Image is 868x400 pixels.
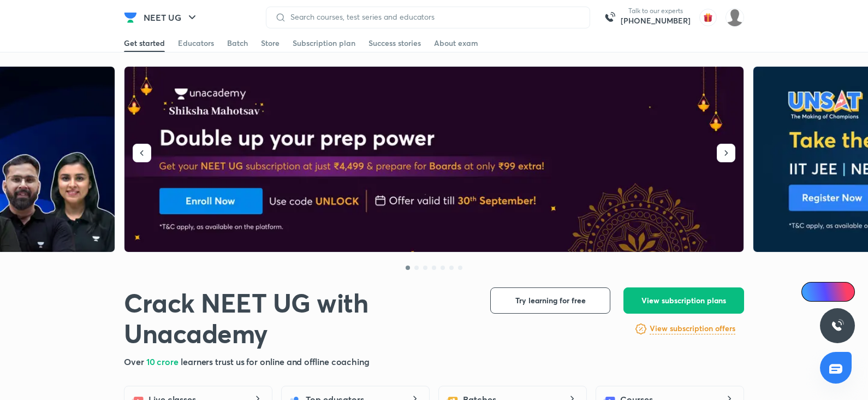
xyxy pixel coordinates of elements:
[434,38,478,49] div: About exam
[368,34,421,52] a: Success stories
[641,295,726,306] span: View subscription plans
[515,295,586,306] span: Try learning for free
[599,7,621,28] img: call-us
[227,34,248,52] a: Batch
[650,323,735,334] h6: View subscription offers
[124,11,137,24] img: Company Logo
[124,34,165,52] a: Get started
[434,34,478,52] a: About exam
[650,322,735,336] a: View subscription offers
[137,7,205,28] button: NEET UG
[699,9,717,26] img: avatar
[178,38,214,49] div: Educators
[293,34,355,52] a: Subscription plan
[293,38,355,49] div: Subscription plan
[621,7,691,15] p: Talk to our experts
[490,287,610,314] button: Try learning for free
[808,287,817,296] img: Icon
[819,287,848,296] span: Ai Doubts
[831,319,844,332] img: ttu
[124,287,473,349] h1: Crack NEET UG with Unacademy
[261,38,280,49] div: Store
[124,356,146,367] span: Over
[261,34,280,52] a: Store
[623,287,744,314] button: View subscription plans
[801,282,855,302] a: Ai Doubts
[146,356,181,367] span: 10 crore
[368,38,421,49] div: Success stories
[726,8,744,27] img: Pankaj Saproo
[286,13,581,21] input: Search courses, test series and educators
[621,15,691,26] a: [PHONE_NUMBER]
[124,38,165,49] div: Get started
[178,34,214,52] a: Educators
[181,356,370,367] span: learners trust us for online and offline coaching
[227,38,248,49] div: Batch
